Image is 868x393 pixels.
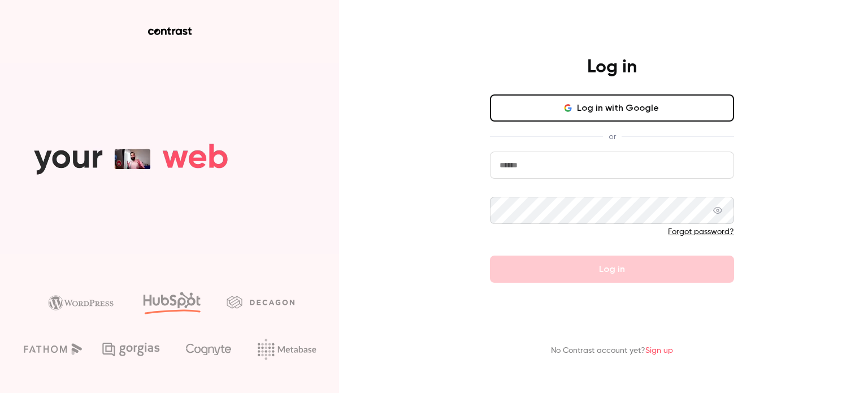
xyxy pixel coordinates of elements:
h4: Log in [587,56,637,79]
button: Log in with Google [490,94,734,122]
img: decagon [227,296,294,308]
span: or [603,131,622,142]
a: Forgot password? [668,228,734,236]
p: No Contrast account yet? [551,345,673,357]
a: Sign up [645,347,673,355]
